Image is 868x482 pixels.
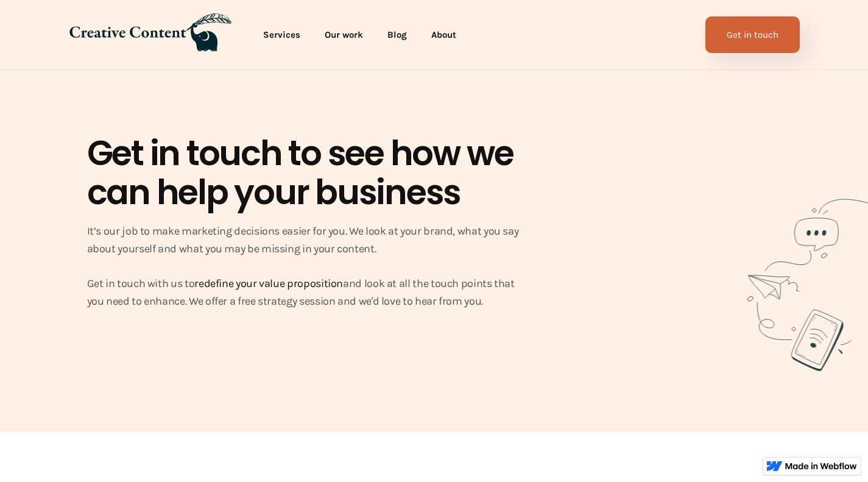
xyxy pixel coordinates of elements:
img: Made in Webflow [785,463,857,470]
a: Get in touch [705,16,800,53]
a: Services [251,23,312,47]
h1: Get in touch to see how we can help your business [87,134,526,213]
a: redefine your value proposition [194,277,343,290]
p: It’s our job to make marketing decisions easier for you. We look at your brand, what you say abou... [87,222,526,310]
a: home [69,13,231,56]
a: Our work [312,23,375,47]
a: About [419,23,468,47]
a: Blog [375,23,419,47]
